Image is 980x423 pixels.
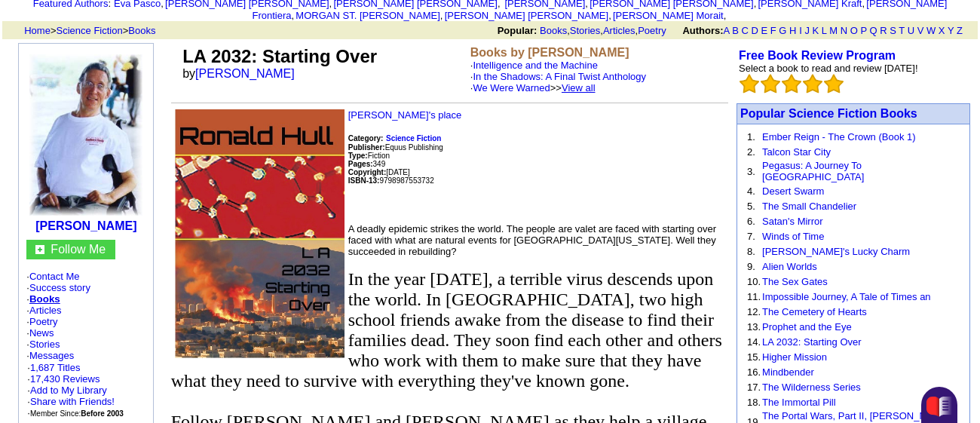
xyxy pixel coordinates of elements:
[682,25,723,36] b: Authors:
[443,12,444,20] font: i
[473,60,598,71] a: Intelligence and the Machine
[24,25,51,36] a: Home
[890,25,896,36] a: S
[81,409,124,418] b: Before 2003
[762,321,852,333] a: Prophet and the Eye
[348,176,380,185] b: ISBN-13:
[789,25,796,36] a: H
[30,362,81,373] a: 1,687 Titles
[26,271,145,419] font: · · · · · · ·
[470,82,596,93] font: · >>
[747,321,761,333] font: 13.
[473,82,550,93] a: We Were Warned
[860,25,866,36] a: P
[348,223,716,257] font: A deadly epidemic strikes the world. The people are valet are faced with starting over faced with...
[747,351,761,363] font: 15.
[850,25,858,36] a: O
[35,219,136,232] b: [PERSON_NAME]
[739,49,896,62] a: Free Book Review Program
[562,82,596,93] a: View all
[348,143,385,152] b: Publisher:
[348,109,462,121] a: [PERSON_NAME]'s place
[27,362,124,418] font: · ·
[747,146,755,158] font: 2.
[782,74,801,93] img: bigemptystars.png
[762,261,817,272] a: Alien Worlds
[296,10,439,21] a: MORGAN ST. [PERSON_NAME]
[841,25,847,36] a: N
[761,25,767,36] a: E
[128,25,155,36] a: Books
[29,339,60,350] a: Stories
[540,25,567,36] a: Books
[762,366,814,378] a: Mindbender
[30,373,100,385] a: 17,430 Reviews
[799,25,802,36] a: I
[603,25,635,36] a: Articles
[762,246,910,257] a: [PERSON_NAME]'s Lucky Charm
[779,25,786,36] a: G
[19,25,155,36] font: > >
[51,243,106,256] a: Follow Me
[829,25,838,36] a: M
[948,25,954,36] a: Y
[747,131,755,143] font: 1.
[29,293,60,305] a: Books
[740,74,759,93] img: bigemptystars.png
[30,409,124,418] font: Member Since:
[747,185,755,197] font: 4.
[747,276,761,287] font: 10.
[747,306,761,317] font: 12.
[294,12,296,20] font: i
[348,152,368,160] b: Type:
[747,382,761,393] font: 17.
[726,12,727,20] font: i
[824,74,844,93] img: bigemptystars.png
[747,336,761,348] font: 14.
[917,25,924,36] a: V
[386,134,441,143] b: Science Fiction
[804,25,810,36] a: J
[926,25,936,36] a: W
[762,146,831,158] a: Talcon Star City
[29,282,90,293] a: Success story
[762,201,856,212] a: The Small Chandelier
[899,25,905,36] a: T
[908,25,914,36] a: U
[880,25,887,36] a: R
[498,25,537,36] b: Popular:
[473,71,646,82] a: In the Shadows: A Final Twist Anthology
[803,74,822,93] img: bigemptystars.png
[638,25,666,36] a: Poetry
[732,25,739,36] a: B
[470,60,646,93] font: ·
[348,160,373,168] b: Pages:
[445,10,608,21] a: [PERSON_NAME] [PERSON_NAME]
[182,67,305,80] font: by
[762,216,823,227] a: Satan's Mirror
[348,176,434,185] font: 9798987553732
[182,46,377,66] font: LA 2032: Starting Over
[747,201,755,212] font: 5.
[762,336,862,348] a: LA 2032: Starting Over
[747,246,755,257] font: 8.
[747,397,761,408] font: 18.
[762,306,867,317] a: The Cemetery of Hearts
[348,160,385,168] font: 349
[57,25,123,36] a: Science Fiction
[348,143,443,152] font: Equus Publishing
[348,134,384,143] b: Category:
[29,54,142,216] img: 3918.JPG
[175,109,345,358] img: See larger image
[29,271,79,282] a: Contact Me
[740,107,917,120] a: Popular Science Fiction Books
[30,396,115,407] a: Share with Friends!
[30,385,107,396] a: Add to My Library
[27,385,115,418] font: · · ·
[29,316,58,327] a: Poetry
[747,166,755,177] font: 3.
[939,25,945,36] a: X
